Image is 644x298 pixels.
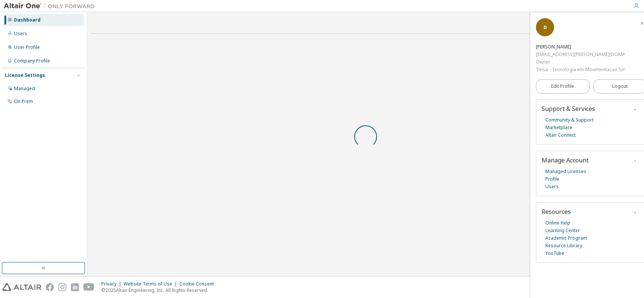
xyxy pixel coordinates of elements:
div: Owner [536,58,625,66]
img: altair_logo.svg [2,283,41,291]
a: YouTube [545,250,564,257]
div: User Profile [14,44,40,50]
a: Resource Library [545,242,582,250]
div: Tmsa - Tecnologia em Movimentacao S/A [536,66,625,73]
span: Edit Profile [551,83,574,89]
img: Altair One [4,2,99,10]
a: Community & Support [545,116,594,124]
span: Logout [612,83,628,90]
img: youtube.svg [83,283,94,291]
a: Online Help [545,219,570,227]
span: Manage Account [542,156,589,164]
div: [EMAIL_ADDRESS][PERSON_NAME][DOMAIN_NAME] [536,51,625,58]
p: © 2025 Altair Engineering, Inc. All Rights Reserved. [101,287,218,293]
a: Profile [545,175,559,183]
span: Resources [542,208,571,216]
a: Users [545,183,559,190]
a: Marketplace [545,124,572,131]
div: Privacy [101,281,124,287]
span: Support & Services [542,105,595,113]
a: Managed Licenses [545,168,586,175]
div: Managed [14,86,35,92]
div: Users [14,31,27,37]
a: Edit Profile [536,79,590,94]
div: Company Profile [14,58,50,64]
a: Academic Program [545,234,587,242]
img: instagram.svg [58,283,66,291]
a: Altair Connect [545,131,576,139]
div: Website Terms of Use [124,281,179,287]
span: D [543,24,547,31]
div: On Prem [14,98,33,105]
div: Dashboard [14,17,41,23]
img: facebook.svg [46,283,54,291]
div: License Settings [5,72,45,78]
div: Cookie Consent [179,281,218,287]
div: Diego Dalpiaz [536,43,625,51]
a: Learning Center [545,227,580,234]
img: linkedin.svg [71,283,79,291]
